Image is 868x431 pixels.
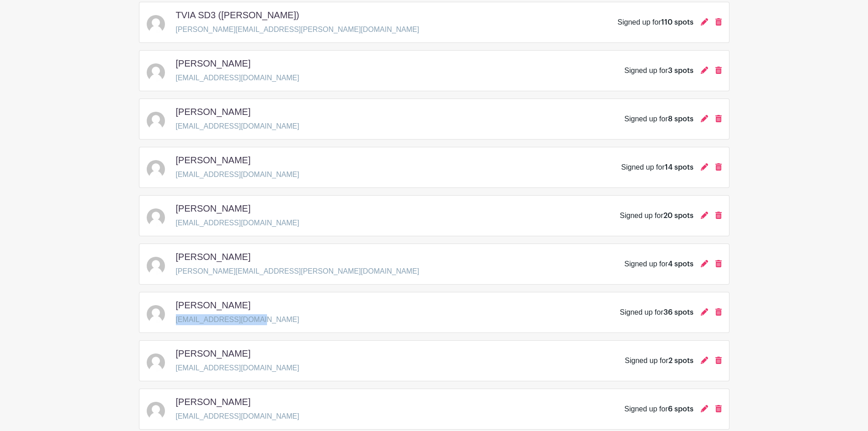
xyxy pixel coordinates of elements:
h5: [PERSON_NAME] [176,203,251,214]
div: Signed up for [625,355,693,366]
p: [PERSON_NAME][EMAIL_ADDRESS][PERSON_NAME][DOMAIN_NAME] [176,266,419,277]
p: [PERSON_NAME][EMAIL_ADDRESS][PERSON_NAME][DOMAIN_NAME] [176,24,419,35]
p: [EMAIL_ADDRESS][DOMAIN_NAME] [176,73,299,83]
h5: [PERSON_NAME] [176,251,251,262]
p: [EMAIL_ADDRESS][DOMAIN_NAME] [176,314,299,325]
img: default-ce2991bfa6775e67f084385cd625a349d9dcbb7a52a09fb2fda1e96e2d18dcdb.png [147,15,165,33]
h5: [PERSON_NAME] [176,300,251,311]
p: [EMAIL_ADDRESS][DOMAIN_NAME] [176,363,299,374]
h5: [PERSON_NAME] [176,155,251,166]
div: Signed up for [620,210,693,221]
h5: [PERSON_NAME] [176,348,251,359]
div: Signed up for [617,17,693,28]
img: default-ce2991bfa6775e67f084385cd625a349d9dcbb7a52a09fb2fda1e96e2d18dcdb.png [147,353,165,372]
span: 4 spots [668,260,693,268]
span: 3 spots [668,67,693,74]
img: default-ce2991bfa6775e67f084385cd625a349d9dcbb7a52a09fb2fda1e96e2d18dcdb.png [147,208,165,227]
div: Signed up for [620,307,693,318]
div: Signed up for [624,259,693,270]
div: Signed up for [624,114,693,125]
span: 14 spots [665,164,693,171]
img: default-ce2991bfa6775e67f084385cd625a349d9dcbb7a52a09fb2fda1e96e2d18dcdb.png [147,402,165,420]
div: Signed up for [624,65,693,76]
img: default-ce2991bfa6775e67f084385cd625a349d9dcbb7a52a09fb2fda1e96e2d18dcdb.png [147,63,165,82]
h5: [PERSON_NAME] [176,106,251,117]
h5: [PERSON_NAME] [176,58,251,69]
div: Signed up for [621,162,693,173]
span: 20 spots [663,212,693,219]
p: [EMAIL_ADDRESS][DOMAIN_NAME] [176,218,299,228]
span: 2 spots [668,357,693,364]
p: [EMAIL_ADDRESS][DOMAIN_NAME] [176,411,299,422]
img: default-ce2991bfa6775e67f084385cd625a349d9dcbb7a52a09fb2fda1e96e2d18dcdb.png [147,257,165,275]
span: 110 spots [661,19,693,26]
span: 8 spots [668,115,693,123]
img: default-ce2991bfa6775e67f084385cd625a349d9dcbb7a52a09fb2fda1e96e2d18dcdb.png [147,112,165,130]
p: [EMAIL_ADDRESS][DOMAIN_NAME] [176,169,299,180]
span: 36 spots [663,309,693,316]
p: [EMAIL_ADDRESS][DOMAIN_NAME] [176,121,299,132]
img: default-ce2991bfa6775e67f084385cd625a349d9dcbb7a52a09fb2fda1e96e2d18dcdb.png [147,160,165,178]
h5: TVIA SD3 ([PERSON_NAME]) [176,10,299,21]
img: default-ce2991bfa6775e67f084385cd625a349d9dcbb7a52a09fb2fda1e96e2d18dcdb.png [147,305,165,323]
div: Signed up for [624,404,693,415]
span: 6 spots [668,405,693,413]
h5: [PERSON_NAME] [176,396,251,407]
